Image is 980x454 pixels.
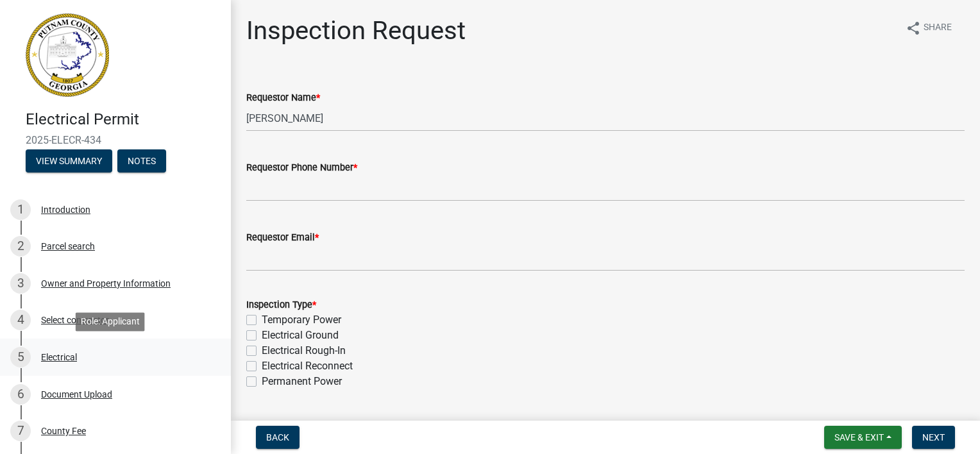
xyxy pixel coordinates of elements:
[10,421,31,441] div: 7
[41,279,171,288] div: Owner and Property Information
[26,13,109,97] img: Putnam County, Georgia
[262,374,342,389] label: Permanent Power
[41,390,112,399] div: Document Upload
[922,432,945,442] span: Next
[41,426,86,435] div: County Fee
[906,21,921,36] i: share
[10,384,31,405] div: 6
[246,233,319,242] label: Requestor Email
[41,242,95,251] div: Parcel search
[246,15,466,46] h1: Inspection Request
[41,205,90,214] div: Introduction
[117,149,166,172] button: Notes
[10,273,31,294] div: 3
[895,15,962,40] button: shareShare
[117,156,166,167] wm-modal-confirm: Notes
[262,328,339,343] label: Electrical Ground
[10,199,31,220] div: 1
[41,353,77,362] div: Electrical
[256,426,300,449] button: Back
[26,149,112,172] button: View Summary
[10,236,31,256] div: 2
[912,426,955,449] button: Next
[246,164,357,172] label: Requestor Phone Number
[262,343,346,358] label: Electrical Rough-In
[10,347,31,367] div: 5
[26,110,221,129] h4: Electrical Permit
[26,156,112,167] wm-modal-confirm: Summary
[834,432,884,442] span: Save & Exit
[246,94,320,103] label: Requestor Name
[266,432,289,442] span: Back
[824,426,902,449] button: Save & Exit
[26,134,205,146] span: 2025-ELECR-434
[262,312,341,328] label: Temporary Power
[246,301,316,310] label: Inspection Type
[76,312,145,331] div: Role: Applicant
[262,358,353,374] label: Electrical Reconnect
[10,310,31,330] div: 4
[924,21,952,36] span: Share
[41,315,109,324] div: Select contractor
